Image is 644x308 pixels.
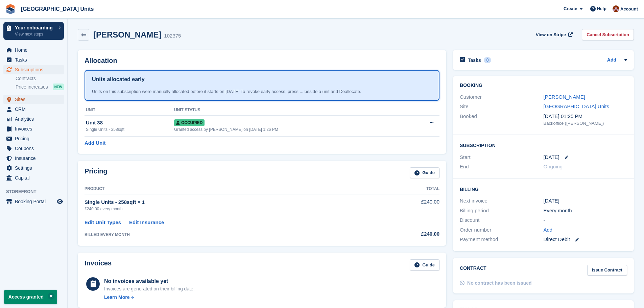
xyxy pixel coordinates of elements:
[587,265,627,276] a: Issue Contract
[544,236,627,243] div: Direct Debit
[460,83,627,88] h2: Booking
[129,219,164,227] a: Edit Insurance
[460,93,543,101] div: Customer
[3,95,64,104] a: menu
[544,94,585,100] a: [PERSON_NAME]
[85,167,108,179] h2: Pricing
[460,216,543,224] div: Discount
[544,207,627,215] div: Every month
[597,5,606,12] span: Help
[373,194,439,216] td: £240.00
[4,290,57,304] p: Access granted
[16,84,48,90] span: Price increases
[533,29,574,40] a: View on Stripe
[174,126,408,133] div: Granted access by [PERSON_NAME] on [DATE] 1:26 PM
[56,197,64,206] a: Preview store
[85,198,373,206] div: Single Units - 258sqft × 1
[15,104,55,114] span: CRM
[460,153,543,161] div: Start
[85,184,373,194] th: Product
[3,163,64,173] a: menu
[460,207,543,215] div: Billing period
[85,206,373,212] div: £240.00 every month
[373,184,439,194] th: Total
[5,4,16,14] img: stora-icon-8386f47178a22dfd0bd8f6a31ec36ba5ce8667c1dd55bd0f319d3a0aa187defe.svg
[86,126,174,133] div: Single Units - 258sqft
[86,119,174,127] div: Unit 38
[3,144,64,153] a: menu
[3,124,64,134] a: menu
[3,134,64,143] a: menu
[15,163,55,173] span: Settings
[484,57,492,63] div: 0
[544,226,553,234] a: Add
[3,65,64,74] a: menu
[93,30,161,39] h2: [PERSON_NAME]
[174,105,408,116] th: Unit Status
[15,124,55,134] span: Invoices
[410,259,439,270] a: Guide
[104,285,195,292] div: Invoices are generated on their billing date.
[460,142,627,148] h2: Subscription
[410,167,439,179] a: Guide
[15,65,55,74] span: Subscriptions
[15,31,55,37] p: View next steps
[85,232,373,238] div: BILLED EVERY MONTH
[468,57,481,63] h2: Tasks
[3,22,64,40] a: Your onboarding View next steps
[15,153,55,163] span: Insurance
[544,164,563,169] span: Ongoing
[460,186,627,192] h2: Billing
[460,226,543,234] div: Order number
[3,197,64,206] a: menu
[460,236,543,243] div: Payment method
[92,88,432,95] div: Units on this subscription were manually allocated before it starts on [DATE] To revoke early acc...
[3,55,64,65] a: menu
[467,280,532,287] div: No contract has been issued
[85,219,121,227] a: Edit Unit Types
[164,32,181,40] div: 102375
[15,173,55,183] span: Capital
[85,105,174,116] th: Unit
[15,45,55,55] span: Home
[460,103,543,111] div: Site
[3,104,64,114] a: menu
[15,95,55,104] span: Sites
[3,153,64,163] a: menu
[3,114,64,124] a: menu
[85,259,112,270] h2: Invoices
[620,6,638,13] span: Account
[15,197,55,206] span: Booking Portal
[92,75,145,84] h1: Units allocated early
[174,119,205,126] span: Occupied
[6,188,67,195] span: Storefront
[544,153,559,161] time: 2025-09-01 00:00:00 UTC
[544,103,609,109] a: [GEOGRAPHIC_DATA] Units
[536,31,566,38] span: View on Stripe
[15,114,55,124] span: Analytics
[15,25,55,30] p: Your onboarding
[104,294,195,301] a: Learn More
[3,45,64,55] a: menu
[18,3,96,15] a: [GEOGRAPHIC_DATA] Units
[460,163,543,171] div: End
[15,144,55,153] span: Coupons
[104,277,195,285] div: No invoices available yet
[544,113,627,120] div: [DATE] 01:25 PM
[460,265,486,276] h2: Contract
[607,56,616,64] a: Add
[613,5,619,12] img: Laura Clinnick
[16,75,64,82] a: Contracts
[104,294,129,301] div: Learn More
[85,139,105,147] a: Add Unit
[85,57,439,65] h2: Allocation
[16,83,64,91] a: Price increases NEW
[582,29,634,40] a: Cancel Subscription
[460,197,543,205] div: Next invoice
[3,173,64,183] a: menu
[564,5,577,12] span: Create
[544,120,627,127] div: Backoffice ([PERSON_NAME])
[460,113,543,127] div: Booked
[544,197,627,205] div: [DATE]
[53,84,64,90] div: NEW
